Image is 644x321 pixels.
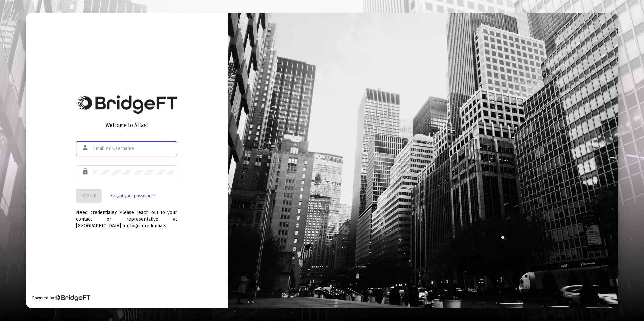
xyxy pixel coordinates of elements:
[76,95,177,114] img: Bridge Financial Technology Logo
[76,122,177,129] div: Welcome to Atlas!
[82,193,96,199] span: Sign In
[76,189,102,203] button: Sign In
[93,146,174,151] input: Email or Username
[82,144,90,152] mat-icon: person
[76,203,177,229] div: Need credentials? Please reach out to your contact or representative at [GEOGRAPHIC_DATA] for log...
[110,192,155,199] a: Forgot your password?
[82,168,90,176] mat-icon: lock
[55,295,90,301] img: Bridge Financial Technology Logo
[32,295,90,301] div: Powered by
